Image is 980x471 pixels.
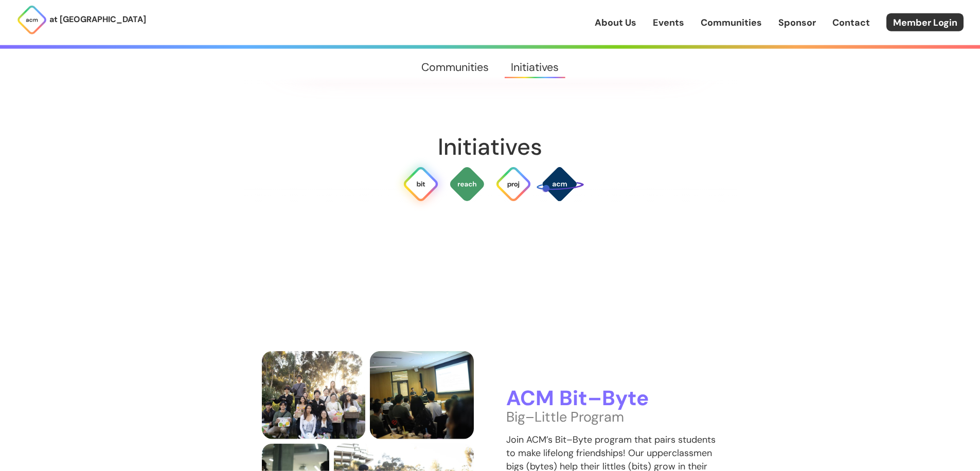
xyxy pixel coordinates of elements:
[778,16,816,29] a: Sponsor
[449,166,486,203] img: ACM Outreach
[506,387,719,410] h3: ACM Bit–Byte
[370,351,474,439] img: VP Membership Tony presents tips for success for the bit byte program
[402,166,439,203] img: Bit Byte
[506,410,719,424] p: Big–Little Program
[243,129,737,166] h2: Initiatives
[832,16,870,29] a: Contact
[16,5,47,35] img: ACM Logo
[495,166,532,203] img: ACM Projects
[410,49,500,86] a: Communities
[535,159,584,208] img: SPACE
[262,351,366,439] img: one or two trees in the bit byte program
[500,49,570,86] a: Initiatives
[49,13,146,26] p: at [GEOGRAPHIC_DATA]
[701,16,762,29] a: Communities
[595,16,636,29] a: About Us
[886,13,964,31] a: Member Login
[653,16,684,29] a: Events
[16,5,146,35] a: at [GEOGRAPHIC_DATA]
